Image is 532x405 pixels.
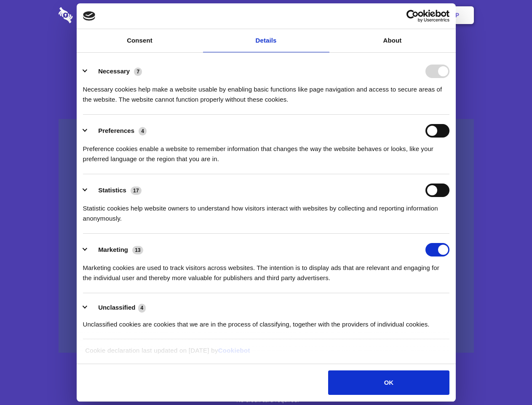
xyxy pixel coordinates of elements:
a: Consent [77,29,203,52]
div: Marketing cookies are used to track visitors across websites. The intention is to display ads tha... [83,256,449,283]
iframe: Drift Widget Chat Controller [490,363,522,395]
label: Preferences [98,127,134,134]
a: About [329,29,456,52]
img: logo [83,11,96,21]
button: OK [328,370,449,395]
div: Preference cookies enable a website to remember information that changes the way the website beha... [83,138,449,164]
span: 4 [139,127,147,135]
h4: Auto-redaction of sensitive data, encrypted data sharing and self-destructing private chats. Shar... [59,77,474,105]
span: 4 [138,304,146,312]
h1: Eliminate Slack Data Loss. [59,38,474,68]
a: Usercentrics Cookiebot - opens in a new window [376,10,449,22]
div: Necessary cookies help make a website usable by enabling basic functions like page navigation and... [83,78,449,105]
a: Details [203,29,329,52]
label: Marketing [98,246,128,253]
button: Preferences (4) [83,124,152,138]
div: Unclassified cookies are cookies that we are in the process of classifying, together with the pro... [83,313,449,329]
div: Cookie declaration last updated on [DATE] by [79,346,453,362]
span: 7 [134,67,142,76]
span: 17 [131,186,142,195]
label: Necessary [98,67,130,75]
div: Statistic cookies help website owners to understand how visitors interact with websites by collec... [83,197,449,224]
label: Statistics [98,186,126,194]
span: 13 [132,246,143,254]
button: Statistics (17) [83,184,147,197]
button: Necessary (7) [83,65,147,78]
a: Wistia video thumbnail [59,119,474,353]
a: Cookiebot [218,347,250,354]
button: Unclassified (4) [83,302,151,313]
a: Pricing [247,2,284,28]
button: Marketing (13) [83,243,149,256]
img: logo-wordmark-white-trans-d4663122ce5f474addd5e946df7df03e33cb6a1c49d2221995e7729f52c070b2.svg [59,7,131,23]
a: Login [382,2,419,28]
a: Contact [342,2,380,28]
